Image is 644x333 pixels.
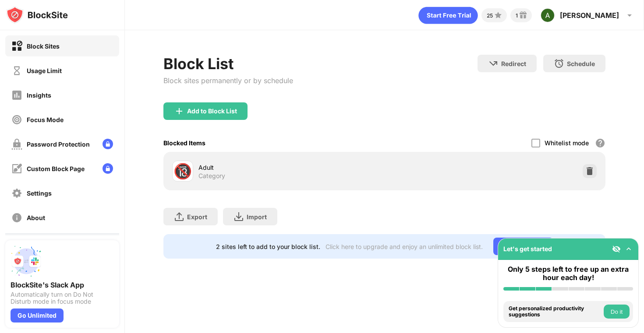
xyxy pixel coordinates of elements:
img: reward-small.svg [518,10,528,21]
div: 1 [516,12,518,19]
div: Block sites permanently or by schedule [163,76,293,85]
button: Do it [604,305,630,319]
img: ACg8ocJf1HZvG_4EGh-qti7R_u3kNk7oldrlScoNgliIFB-5goL3CA=s96-c [541,8,555,22]
img: time-usage-off.svg [11,65,22,76]
div: Blocked Items [163,139,205,147]
div: Adult [198,163,384,172]
div: animation [418,7,478,24]
div: Settings [27,189,52,197]
img: focus-off.svg [11,114,22,125]
img: omni-setup-toggle.svg [624,245,633,253]
div: Category [198,172,225,180]
div: 2 sites left to add to your block list. [216,243,320,250]
div: Insights [27,91,51,99]
div: Block List [163,55,293,73]
div: Only 5 steps left to free up an extra hour each day! [503,265,633,282]
div: [PERSON_NAME] [560,11,619,20]
div: Go Unlimited [493,238,553,255]
img: password-protection-off.svg [11,139,22,150]
div: Password Protection [27,140,90,148]
div: Go Unlimited [11,308,64,322]
div: Whitelist mode [545,139,589,147]
img: eye-not-visible.svg [612,245,621,253]
div: Get personalized productivity suggestions [509,305,602,318]
img: points-small.svg [493,10,503,21]
div: Block Sites [27,42,60,50]
div: Import [247,213,267,221]
div: Redirect [501,60,526,67]
div: Custom Block Page [27,165,85,172]
div: Click here to upgrade and enjoy an unlimited block list. [326,243,483,250]
img: insights-off.svg [11,90,22,101]
div: Usage Limit [27,67,62,74]
div: 🔞 [173,162,192,180]
img: about-off.svg [11,212,22,223]
div: Automatically turn on Do Not Disturb mode in focus mode [11,291,114,305]
div: Schedule [567,60,595,67]
div: BlockSite's Slack App [11,280,114,289]
img: settings-off.svg [11,188,22,199]
img: push-slack.svg [11,245,42,277]
img: lock-menu.svg [103,163,113,174]
img: block-on.svg [11,41,22,52]
img: logo-blocksite.svg [6,6,68,24]
div: Export [187,213,207,221]
img: customize-block-page-off.svg [11,163,22,174]
div: About [27,214,45,221]
div: Focus Mode [27,116,64,123]
div: 25 [487,12,493,19]
img: lock-menu.svg [103,139,113,149]
div: Add to Block List [187,108,237,115]
div: Let's get started [503,245,552,252]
